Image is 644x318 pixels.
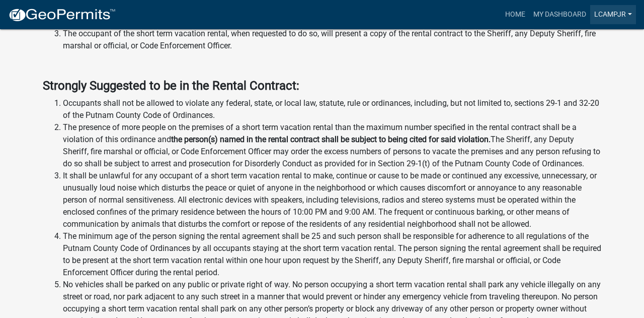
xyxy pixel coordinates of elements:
[63,121,601,170] li: The presence of more people on the premises of a short term vacation rental than the maximum numb...
[63,97,601,121] li: Occupants shall not be allowed to violate any federal, state, or local law, statute, rule or ordi...
[43,79,299,93] strong: Strongly Suggested to be in the Rental Contract:
[63,230,601,279] li: The minimum age of the person signing the rental agreement shall be 25 and such person shall be r...
[171,135,491,144] strong: the person(s) named in the rental contract shall be subject to being cited for said violation.
[63,170,601,230] li: It shall be unlawful for any occupant of a short term vacation rental to make, continue or cause ...
[590,5,636,24] a: Lcampjr
[529,5,590,24] a: My Dashboard
[63,28,601,52] li: The occupant of the short term vacation rental, when requested to do so, will present a copy of t...
[501,5,529,24] a: Home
